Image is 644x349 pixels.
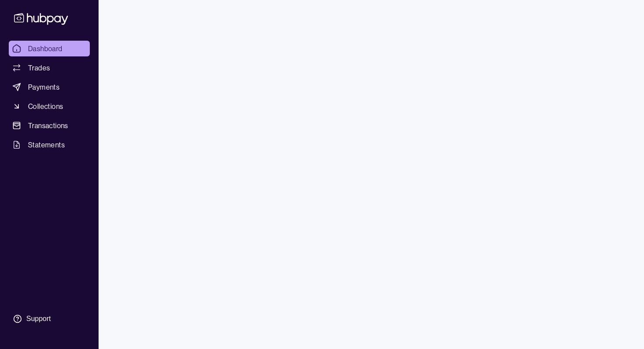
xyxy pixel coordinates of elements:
a: Trades [9,60,90,76]
a: Dashboard [9,41,90,56]
a: Transactions [9,118,90,133]
span: Dashboard [28,43,63,54]
a: Statements [9,137,90,153]
span: Collections [28,101,63,112]
span: Transactions [28,120,68,131]
span: Trades [28,63,50,73]
a: Support [9,310,90,328]
span: Statements [28,140,65,150]
div: Support [26,314,51,324]
a: Collections [9,98,90,114]
a: Payments [9,79,90,95]
span: Payments [28,82,60,92]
